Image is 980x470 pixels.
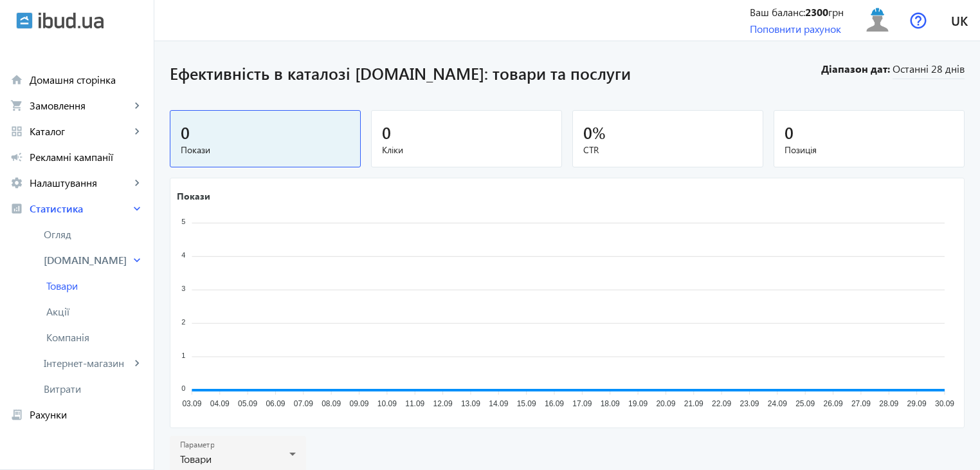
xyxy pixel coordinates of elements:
span: 0 [181,122,190,143]
span: CTR [583,144,752,156]
tspan: 17.09 [572,399,592,408]
tspan: 19.09 [628,399,648,408]
tspan: 03.09 [182,399,201,408]
img: ibud.svg [16,12,33,29]
tspan: 21.09 [684,399,703,408]
tspan: 12.09 [433,399,453,408]
text: Покази [177,189,210,202]
mat-icon: analytics [10,202,23,215]
span: Налаштування [30,176,131,189]
tspan: 1 [181,351,185,359]
tspan: 28.09 [879,399,898,408]
img: user.svg [863,6,892,35]
tspan: 4 [181,250,185,258]
span: Рахунки [30,408,143,421]
tspan: 18.09 [601,399,620,408]
span: Позиція [785,144,954,156]
tspan: 29.09 [907,399,927,408]
span: Покази [181,144,350,156]
span: % [592,122,606,143]
span: Кліки [382,144,551,156]
tspan: 5 [181,218,185,225]
mat-icon: receipt_long [10,408,23,421]
span: Інтернет-магазин [44,357,131,370]
mat-icon: settings [10,176,23,189]
tspan: 06.09 [266,399,285,408]
tspan: 27.09 [851,399,871,408]
span: 0 [583,122,592,143]
img: ibud_text.svg [39,12,104,29]
b: 2300 [805,5,828,19]
tspan: 05.09 [238,399,257,408]
tspan: 10.09 [377,399,397,408]
span: Домашня сторінка [30,73,143,86]
mat-label: Параметр [180,440,214,450]
tspan: 30.09 [935,399,954,408]
tspan: 3 [181,284,185,292]
tspan: 09.09 [350,399,369,408]
tspan: 25.09 [795,399,815,408]
span: Товари [180,452,212,465]
span: Витрати [44,382,143,395]
mat-icon: keyboard_arrow_right [131,357,143,370]
mat-icon: keyboard_arrow_right [131,176,143,189]
tspan: 07.09 [294,399,313,408]
span: Каталог [30,125,131,138]
span: Огляд [44,228,143,241]
a: Поповнити рахунок [750,22,841,35]
mat-icon: campaign [10,151,23,164]
span: 0 [382,122,391,143]
span: Акції [46,305,143,318]
div: Ваш баланс: грн [750,5,844,19]
span: Товари [46,279,143,292]
img: help.svg [910,12,927,29]
tspan: 0 [181,384,185,392]
tspan: 11.09 [405,399,424,408]
tspan: 20.09 [656,399,675,408]
mat-icon: shopping_cart [10,99,23,112]
tspan: 2 [181,317,185,325]
tspan: 24.09 [768,399,787,408]
span: uk [951,12,968,28]
mat-icon: keyboard_arrow_right [131,125,143,138]
tspan: 13.09 [461,399,480,408]
span: Компанія [46,331,143,344]
mat-icon: keyboard_arrow_right [131,99,143,112]
tspan: 16.09 [545,399,564,408]
mat-icon: keyboard_arrow_right [131,254,143,267]
span: Замовлення [30,99,131,112]
tspan: 22.09 [712,399,731,408]
tspan: 23.09 [740,399,759,408]
tspan: 08.09 [322,399,341,408]
span: 0 [785,122,794,143]
mat-icon: keyboard_arrow_right [131,202,143,215]
span: Останні 28 днів [893,62,965,79]
tspan: 04.09 [210,399,230,408]
mat-icon: home [10,73,23,86]
span: [DOMAIN_NAME] [44,254,131,267]
span: Статистика [30,202,131,215]
mat-icon: grid_view [10,125,23,138]
tspan: 26.09 [824,399,843,408]
h1: Ефективність в каталозі [DOMAIN_NAME]: товари та послуги [170,62,819,84]
b: Діапазон дат: [819,62,890,76]
tspan: 14.09 [489,399,508,408]
tspan: 15.09 [517,399,536,408]
span: Рекламні кампанії [30,151,143,164]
